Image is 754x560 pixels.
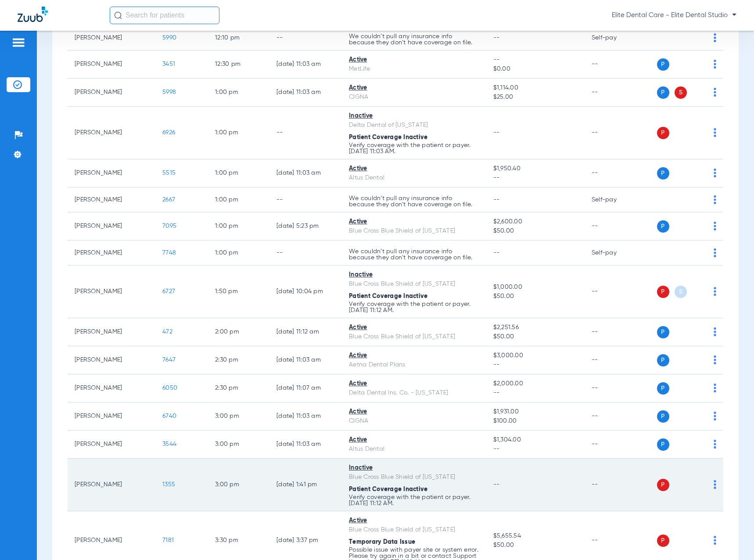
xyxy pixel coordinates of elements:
[349,293,427,299] span: Patient Coverage Inactive
[710,518,754,560] iframe: Chat Widget
[208,402,269,431] td: 3:00 PM
[493,531,578,541] span: $5,655.54
[269,25,342,50] td: --
[585,107,644,159] td: --
[493,55,578,65] span: --
[68,79,155,107] td: [PERSON_NAME]
[493,65,578,74] span: $0.00
[657,167,669,179] span: P
[657,326,669,338] span: P
[714,355,716,364] img: group-dot-blue.svg
[349,388,479,398] div: Delta Dental Ins. Co. - [US_STATE]
[657,438,669,451] span: P
[162,357,176,363] span: 7647
[493,226,578,236] span: $50.00
[349,360,479,370] div: Aetna Dental Plans
[162,129,175,136] span: 6926
[349,435,479,445] div: Active
[162,385,177,391] span: 6050
[493,360,578,370] span: --
[68,187,155,212] td: [PERSON_NAME]
[269,431,342,459] td: [DATE] 11:03 AM
[714,327,716,336] img: group-dot-blue.svg
[349,332,479,341] div: Blue Cross Blue Shield of [US_STATE]
[493,197,500,203] span: --
[657,479,669,491] span: P
[162,413,176,419] span: 6740
[269,402,342,431] td: [DATE] 11:03 AM
[585,50,644,79] td: --
[68,318,155,346] td: [PERSON_NAME]
[714,88,716,97] img: group-dot-blue.svg
[114,11,122,19] img: Search Icon
[269,374,342,402] td: [DATE] 11:07 AM
[714,480,716,489] img: group-dot-blue.svg
[208,346,269,374] td: 2:30 PM
[714,222,716,230] img: group-dot-blue.svg
[349,83,479,93] div: Active
[675,86,687,99] span: S
[269,241,342,266] td: --
[493,379,578,388] span: $2,000.00
[657,58,669,71] span: P
[349,407,479,416] div: Active
[68,159,155,187] td: [PERSON_NAME]
[208,318,269,346] td: 2:00 PM
[269,459,342,511] td: [DATE] 1:41 PM
[493,407,578,416] span: $1,931.00
[162,481,175,488] span: 1355
[208,374,269,402] td: 2:30 PM
[68,402,155,431] td: [PERSON_NAME]
[208,266,269,318] td: 1:50 PM
[349,195,479,208] p: We couldn’t pull any insurance info because they don’t have coverage on file.
[208,25,269,50] td: 12:10 PM
[493,173,578,183] span: --
[162,35,176,41] span: 5990
[585,25,644,50] td: Self-pay
[349,55,479,65] div: Active
[162,250,176,256] span: 7748
[349,473,479,482] div: Blue Cross Blue Shield of [US_STATE]
[349,445,479,454] div: Altus Dental
[585,318,644,346] td: --
[493,217,578,226] span: $2,600.00
[269,50,342,79] td: [DATE] 11:03 AM
[162,329,172,335] span: 472
[349,142,479,154] p: Verify coverage with the patient or payer. [DATE] 11:03 AM.
[349,93,479,102] div: CIGNA
[714,33,716,42] img: group-dot-blue.svg
[585,159,644,187] td: --
[657,286,669,298] span: P
[585,241,644,266] td: Self-pay
[349,33,479,46] p: We couldn’t pull any insurance info because they don’t have coverage on file.
[585,374,644,402] td: --
[349,248,479,261] p: We couldn’t pull any insurance info because they don’t have coverage on file.
[349,164,479,173] div: Active
[349,525,479,535] div: Blue Cross Blue Shield of [US_STATE]
[612,11,736,20] span: Elite Dental Care - Elite Dental Studio
[493,93,578,102] span: $25.00
[714,169,716,177] img: group-dot-blue.svg
[349,351,479,360] div: Active
[349,416,479,426] div: CIGNA
[493,283,578,292] span: $1,000.00
[675,286,687,298] span: S
[349,270,479,280] div: Inactive
[349,323,479,332] div: Active
[269,266,342,318] td: [DATE] 10:04 PM
[269,159,342,187] td: [DATE] 11:03 AM
[657,220,669,233] span: P
[349,65,479,74] div: MetLife
[349,226,479,236] div: Blue Cross Blue Shield of [US_STATE]
[68,374,155,402] td: [PERSON_NAME]
[68,266,155,318] td: [PERSON_NAME]
[349,379,479,388] div: Active
[208,107,269,159] td: 1:00 PM
[18,7,48,22] img: Zuub Logo
[208,50,269,79] td: 12:30 PM
[162,288,175,294] span: 6727
[349,301,479,313] p: Verify coverage with the patient or payer. [DATE] 11:12 AM.
[162,89,176,95] span: 5998
[269,187,342,212] td: --
[349,486,427,492] span: Patient Coverage Inactive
